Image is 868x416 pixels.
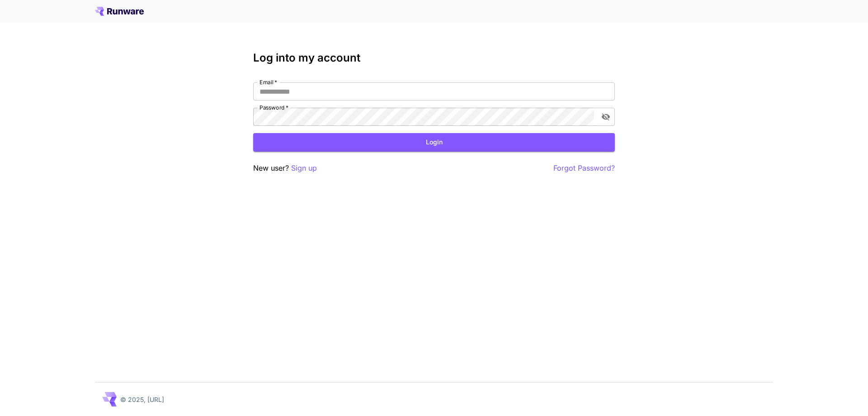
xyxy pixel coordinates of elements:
[259,78,277,86] label: Email
[253,52,615,64] h3: Log into my account
[259,104,288,111] label: Password
[253,163,317,174] p: New user?
[291,163,317,174] button: Sign up
[253,133,615,152] button: Login
[120,395,164,404] p: © 2025, [URL]
[553,163,615,174] button: Forgot Password?
[598,109,614,125] button: toggle password visibility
